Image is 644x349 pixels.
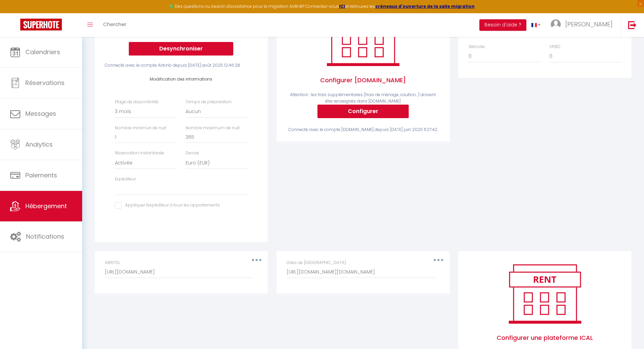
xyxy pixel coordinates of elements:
span: Réservations [25,79,65,87]
a: Chercher [98,13,132,37]
span: Chercher [103,21,126,28]
img: rent.png [502,261,588,326]
div: Connecté avec le compte [DOMAIN_NAME] depuis [DATE] juin 2025 11:27:42 [287,127,439,133]
label: Réservation instantanée [115,150,164,156]
label: Temps de préparation [186,99,232,105]
span: Notifications [26,232,64,241]
span: Calendriers [25,48,60,56]
label: Devise [186,150,199,156]
span: Hébergement [25,202,67,210]
img: Super Booking [20,19,62,30]
h4: Modification des informations [115,77,247,82]
span: Paiements [25,171,57,179]
label: VRBO [549,44,560,50]
label: Expéditeur [115,176,136,182]
button: Desynchroniser [129,42,233,56]
button: Besoin d'aide ? [479,19,526,31]
span: Configurer [DOMAIN_NAME] [287,69,439,92]
label: Website [469,44,485,50]
label: Plage de disponibilité [115,99,159,105]
button: Ouvrir le widget de chat LiveChat [5,3,26,23]
img: ... [551,19,561,29]
span: [PERSON_NAME] [565,20,613,28]
img: logout [628,21,637,29]
label: Nombre minimun de nuit [115,125,166,131]
iframe: Chat [615,319,639,344]
label: ABRITEL [105,260,120,266]
span: Attention : les frais supplémentaires (frais de ménage, caution...) doivent être renseignés dans ... [290,92,436,104]
label: Gites de [GEOGRAPHIC_DATA] [287,260,346,266]
a: ICI [339,3,345,9]
a: créneaux d'ouverture de la salle migration [375,3,475,9]
span: Messages [25,109,56,118]
button: Configurer [317,105,409,118]
div: Connecté avec le compte Airbnb depuis [DATE] août 2025 12:46:28 [105,62,258,69]
span: Analytics [25,140,53,149]
a: ... [PERSON_NAME] [546,13,621,37]
label: Nombre maximum de nuit [186,125,240,131]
